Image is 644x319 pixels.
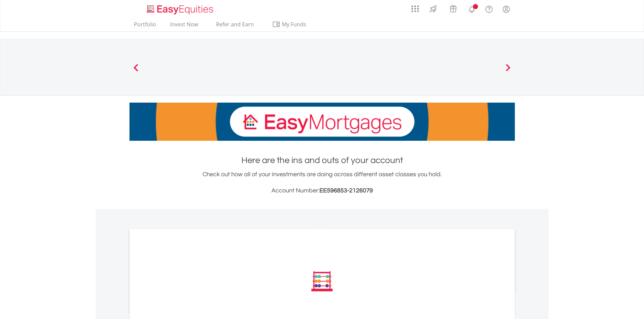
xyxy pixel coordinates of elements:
[129,103,515,141] img: EasyMortage Promotion Banner
[443,2,463,14] a: Vouchers
[411,5,419,12] img: grid-menu-icon.svg
[167,21,201,31] a: Invest Now
[145,4,216,15] img: EasyEquities_Logo.png
[209,21,261,31] a: Refer and Earn
[129,154,515,166] h1: Here are the ins and outs of your account
[144,2,216,15] a: Home page
[272,20,316,29] span: My Funds
[498,2,515,17] a: My Profile
[448,3,459,14] img: vouchers-v2.svg
[129,186,515,195] h3: Account Number:
[463,2,480,15] a: Notifications
[131,21,159,31] a: Portfolio
[129,170,515,195] div: Check out how all of your investments are doing across different asset classes you hold.
[216,21,254,28] span: Refer and Earn
[407,2,423,12] a: AppsGrid
[319,187,373,194] span: EE596853-2126079
[428,3,439,14] img: thrive-v2.svg
[480,2,498,15] a: FAQ's and Support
